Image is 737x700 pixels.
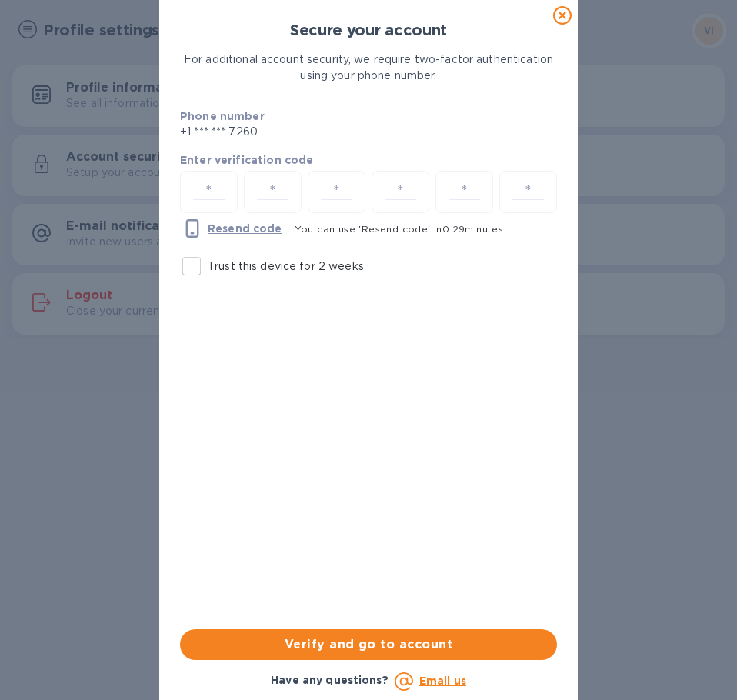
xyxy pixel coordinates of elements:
[180,629,557,660] button: Verify and go to account
[271,674,389,686] b: Have any questions?
[180,152,557,168] p: Enter verification code
[419,675,466,687] a: Email us
[180,22,557,39] h1: Secure your account
[295,223,504,235] span: You can use 'Resend code' in 0 : 29 minutes
[180,110,265,122] b: Phone number
[208,222,282,235] u: Resend code
[192,635,545,654] span: Verify and go to account
[208,258,364,275] p: Trust this device for 2 weeks
[180,52,557,84] p: For additional account security, we require two-factor authentication using your phone number.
